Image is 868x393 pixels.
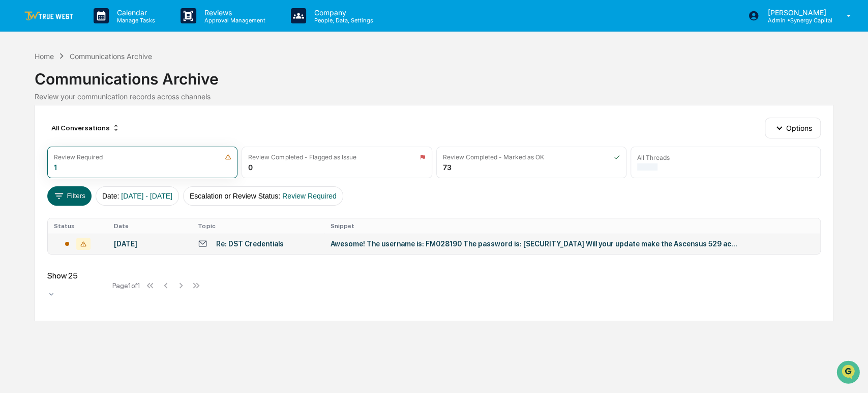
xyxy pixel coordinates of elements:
[196,8,271,17] p: Reviews
[173,81,185,93] button: Start new chat
[443,163,452,172] div: 73
[10,129,26,145] img: Cameron Burns
[10,78,28,96] img: 1746055101610-c473b297-6a78-478c-a979-82029cc54cd1
[24,11,73,21] img: logo
[10,113,68,121] div: Past conversations
[72,224,123,233] a: Powered byPylon
[114,240,186,248] div: [DATE]
[420,154,426,160] img: icon
[109,8,160,17] p: Calendar
[70,177,130,195] a: 🗄️Attestations
[101,225,123,233] span: Pylon
[20,181,66,191] span: Preclearance
[121,192,172,200] span: [DATE] - [DATE]
[10,201,18,209] div: 🔎
[70,52,152,61] div: Communications Archive
[47,120,124,136] div: All Conversations
[10,182,18,190] div: 🖐️
[248,153,356,161] div: Review Completed - Flagged as Issue
[759,17,832,24] p: Admin • Synergy Capital
[20,200,64,210] span: Data Lookup
[306,17,378,24] p: People, Data, Settings
[48,218,108,234] th: Status
[183,186,343,206] button: Escalation or Review Status:Review Required
[20,139,28,147] img: 1746055101610-c473b297-6a78-478c-a979-82029cc54cd1
[74,182,82,190] div: 🗄️
[32,138,82,147] span: [PERSON_NAME]
[6,177,70,195] a: 🖐️Preclearance
[96,186,179,206] button: Date:[DATE] - [DATE]
[637,154,670,161] div: All Threads
[84,181,126,191] span: Attestations
[192,218,324,234] th: Topic
[324,218,820,234] th: Snippet
[6,196,68,214] a: 🔎Data Lookup
[54,153,103,161] div: Review Required
[108,218,192,234] th: Date
[765,118,820,138] button: Options
[54,163,57,172] div: 1
[47,271,108,280] div: Show 25
[35,52,54,61] div: Home
[10,21,185,38] p: How can we help?
[331,240,737,248] div: Awesome! The username is: FM028190 The password is: [SECURITY_DATA] Will your update make the Asc...
[35,88,129,96] div: We're available if you need us!
[109,17,160,24] p: Manage Tasks
[835,359,863,387] iframe: Open customer support
[84,138,88,147] span: •
[443,153,544,161] div: Review Completed - Marked as OK
[306,8,378,17] p: Company
[90,138,111,147] span: [DATE]
[35,78,167,88] div: Start new chat
[35,62,833,88] div: Communications Archive
[112,282,140,290] div: Page 1 of 1
[759,8,832,17] p: [PERSON_NAME]
[614,154,620,160] img: icon
[216,240,283,248] div: Re: DST Credentials
[282,192,337,200] span: Review Required
[47,186,92,206] button: Filters
[35,92,833,101] div: Review your communication records across channels
[158,111,185,123] button: See all
[225,154,231,160] img: icon
[248,163,253,172] div: 0
[196,17,271,24] p: Approval Management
